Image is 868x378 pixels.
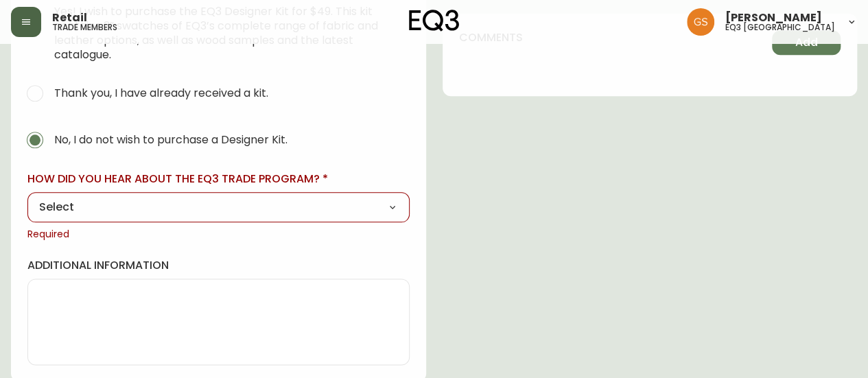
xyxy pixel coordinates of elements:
[687,8,714,36] img: 6b403d9c54a9a0c30f681d41f5fc2571
[54,132,288,147] span: No, I do not wish to purchase a Designer Kit.
[409,10,460,32] img: logo
[52,12,87,23] span: Retail
[54,4,399,62] span: Yes! I wish to purchase the EQ3 Designer Kit for $49. This kit contains 3” swatches of EQ3’s comp...
[725,12,822,23] span: [PERSON_NAME]
[54,86,268,100] span: Thank you, I have already received a kit.
[27,228,410,241] span: Required
[27,172,410,187] label: how did you hear about the eq3 trade program?
[27,258,410,273] label: additional information
[725,23,835,32] h5: eq3 [GEOGRAPHIC_DATA]
[52,23,117,32] h5: trade members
